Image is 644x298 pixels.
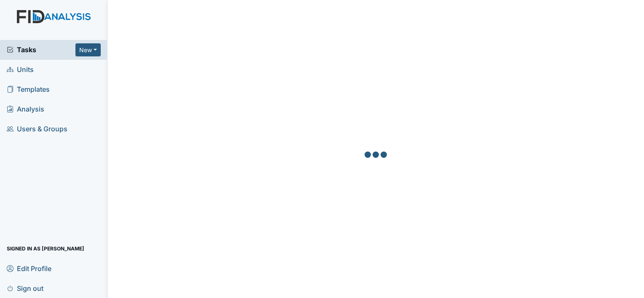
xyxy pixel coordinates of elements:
[7,282,43,295] span: Sign out
[7,103,44,116] span: Analysis
[7,83,50,96] span: Templates
[7,63,34,76] span: Units
[7,242,84,255] span: Signed in as [PERSON_NAME]
[7,262,51,275] span: Edit Profile
[75,43,101,56] button: New
[7,122,67,136] span: Users & Groups
[7,45,75,55] a: Tasks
